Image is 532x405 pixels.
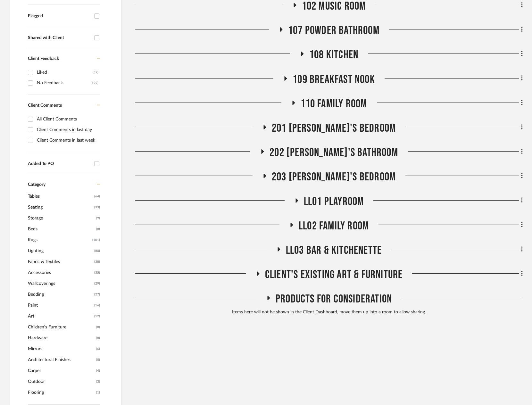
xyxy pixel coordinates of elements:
[28,35,91,41] div: Shared with Client
[272,121,396,135] span: 201 [PERSON_NAME]'s Bedroom
[37,67,93,78] div: Liked
[96,344,100,354] span: (6)
[96,387,100,398] span: (1)
[96,322,100,332] span: (8)
[37,114,98,124] div: All Client Comments
[92,235,100,245] span: (101)
[28,354,95,365] span: Architectural Finishes
[28,300,93,311] span: Paint
[28,161,91,167] div: Added To PO
[270,146,398,160] span: 202 [PERSON_NAME]'s Bathroom
[93,67,98,78] div: (57)
[309,48,358,62] span: 108 Kitchen
[94,257,100,267] span: (38)
[28,56,59,61] span: Client Feedback
[288,24,379,37] span: 107 Powder Bathroom
[37,135,98,145] div: Client Comments in last week
[276,292,392,306] span: Products For Consideration
[91,78,98,88] div: (129)
[94,278,100,289] span: (29)
[28,224,95,235] span: Beds
[37,125,98,135] div: Client Comments in last day
[301,97,367,111] span: 110 Family Room
[96,366,100,376] span: (4)
[293,73,375,87] span: 109 Breakfast Nook
[94,289,100,300] span: (27)
[96,213,100,223] span: (9)
[28,103,62,108] span: Client Comments
[28,13,91,19] div: Flagged
[28,182,46,187] span: Category
[94,246,100,256] span: (80)
[272,170,396,184] span: 203 [PERSON_NAME]'s Bedroom
[96,333,100,343] span: (8)
[28,289,93,300] span: Bedding
[28,333,95,343] span: Hardware
[28,235,91,245] span: Rugs
[28,322,95,333] span: Children's Furniture
[299,219,369,233] span: LL02 Family Room
[37,78,91,88] div: No Feedback
[94,191,100,202] span: (64)
[28,256,93,267] span: Fabric & Textiles
[304,195,364,209] span: LL01 Playroom
[28,278,93,289] span: Wallcoverings
[28,267,93,278] span: Accessories
[94,300,100,310] span: (16)
[94,202,100,212] span: (33)
[28,213,95,224] span: Storage
[96,355,100,365] span: (5)
[286,244,382,257] span: LL03 Bar & Kitchenette
[28,191,93,202] span: Tables
[28,365,95,376] span: Carpet
[28,311,93,322] span: Art
[28,376,95,387] span: Outdoor
[28,343,95,354] span: Mirrors
[135,309,523,316] div: Items here will not be shown in the Client Dashboard, move them up into a room to allow sharing.
[28,245,93,256] span: Lighting
[94,268,100,278] span: (35)
[94,311,100,321] span: (12)
[28,202,93,213] span: Seating
[28,387,95,398] span: Flooring
[265,268,403,282] span: Client's Existing Art & Furniture
[96,224,100,234] span: (8)
[96,376,100,387] span: (3)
